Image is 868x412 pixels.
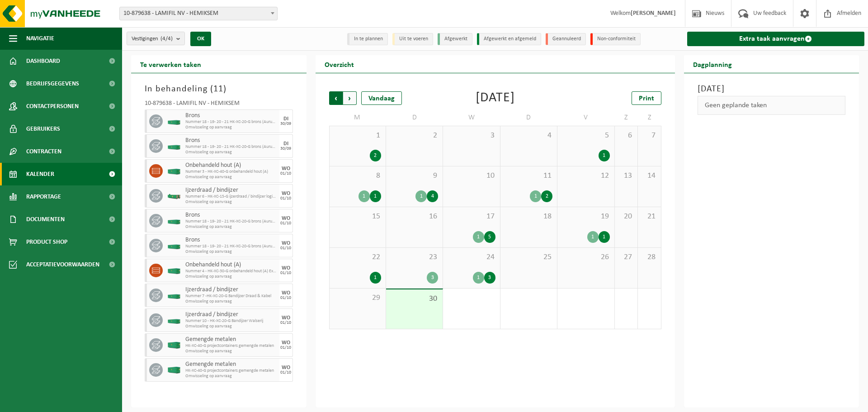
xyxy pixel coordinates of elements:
span: Brons [185,237,277,244]
div: 01/10 [280,321,291,325]
td: V [557,109,614,126]
span: Documenten [26,208,65,231]
span: Nummer 3 - HK-XC-40-G onbehandeld hout (A) [185,169,277,175]
img: HK-XC-20-GN-00 [167,292,181,299]
h3: [DATE] [698,82,846,96]
span: 21 [642,212,656,222]
div: WO [282,265,290,271]
span: Ijzerdraad / bindijzer [185,187,277,194]
span: Kalender [26,163,54,185]
img: HK-XC-40-GN-00 [167,342,181,349]
span: Ijzerdraad / bindijzer [185,311,277,318]
span: Omwisseling op aanvraag [185,299,277,304]
span: 19 [562,212,609,222]
span: Omwisseling op aanvraag [185,249,277,255]
div: WO [282,290,290,296]
span: Omwisseling op aanvraag [185,224,277,230]
span: Omwisseling op aanvraag [185,349,277,354]
span: Contactpersonen [26,95,79,118]
span: 10 [448,171,495,181]
div: WO [282,166,290,171]
button: OK [190,32,211,46]
span: 20 [619,212,633,222]
li: Afgewerkt [438,33,472,45]
count: (4/4) [160,36,173,42]
div: 1 [599,231,610,243]
span: Gebruikers [26,118,60,140]
span: 25 [505,252,552,262]
div: WO [282,315,290,321]
div: WO [282,191,290,196]
div: 3 [484,272,495,284]
span: Omwisseling op aanvraag [185,199,277,205]
div: 1 [473,231,484,243]
span: Bedrijfsgegevens [26,72,79,95]
div: 5 [484,231,495,243]
span: Nummer 6 - HK-XC-15-G ijzerdraad / bindijzer logistiek [185,194,277,199]
span: Omwisseling op aanvraag [185,324,277,329]
h2: Dagplanning [684,55,741,73]
span: Gemengde metalen [185,361,277,368]
span: Brons [185,212,277,219]
div: 01/10 [280,171,291,176]
div: 2 [541,190,552,202]
span: Navigatie [26,27,54,50]
div: 10-879638 - LAMIFIL NV - HEMIKSEM [145,100,293,109]
div: WO [282,340,290,346]
span: 11 [505,171,552,181]
li: Uit te voeren [392,33,433,45]
span: Omwisseling op aanvraag [185,374,277,379]
span: Nummer 10 - HK-XC-20-G Bandijzer Walserij [185,318,277,324]
div: WO [282,241,290,246]
div: 01/10 [280,246,291,251]
span: Nummer 7 -HK-XC-20-G Bandijzer Draad & Kabel [185,294,277,299]
span: 5 [562,131,609,141]
span: Nummer 18 - 19- 20 - 21 HK-XC-20-G brons (Aurubis Beerse) [185,119,277,125]
div: 1 [370,272,381,284]
div: 01/10 [280,370,291,375]
span: 16 [391,212,438,222]
a: Print [632,91,661,105]
span: 27 [619,252,633,262]
div: 01/10 [280,346,291,350]
span: Omwisseling op aanvraag [185,150,277,155]
span: 13 [619,171,633,181]
span: 17 [448,212,495,222]
td: D [500,109,557,126]
span: Ijzerdraad / bindijzer [185,286,277,294]
span: Acceptatievoorwaarden [26,253,99,276]
div: [DATE] [476,91,515,105]
td: Z [638,109,661,126]
span: 9 [391,171,438,181]
a: Extra taak aanvragen [687,32,865,46]
span: 23 [391,252,438,262]
span: 12 [562,171,609,181]
div: 01/10 [280,221,291,226]
span: Omwisseling op aanvraag [185,125,277,130]
span: 10-879638 - LAMIFIL NV - HEMIKSEM [120,7,277,20]
span: Brons [185,137,277,144]
li: Non-conformiteit [590,33,641,45]
span: Product Shop [26,231,67,253]
span: Onbehandeld hout (A) [185,261,277,269]
span: Vestigingen [132,32,173,46]
div: 3 [427,272,438,284]
div: 01/10 [280,296,291,300]
span: HK-XC-40-G projectcontainers gemengde metalen [185,343,277,349]
div: 01/10 [280,271,291,275]
span: 1 [334,131,381,141]
span: 3 [448,131,495,141]
span: 22 [334,252,381,262]
span: Vorige [329,91,343,105]
h2: Te verwerken taken [131,55,210,73]
span: 18 [505,212,552,222]
span: Omwisseling op aanvraag [185,175,277,180]
span: Onbehandeld hout (A) [185,162,277,169]
span: Brons [185,112,277,119]
img: HK-XC-30-GN-00 [167,267,181,274]
div: DI [283,116,288,122]
td: W [443,109,500,126]
li: In te plannen [347,33,388,45]
span: Dashboard [26,50,60,72]
div: 1 [530,190,541,202]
